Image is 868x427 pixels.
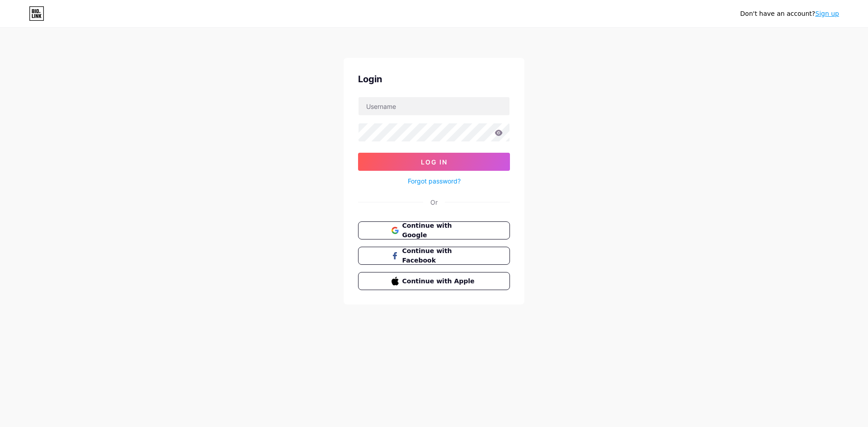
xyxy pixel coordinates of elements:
span: Log In [421,158,448,166]
button: Continue with Apple [358,272,510,290]
button: Continue with Google [358,221,510,239]
span: Continue with Facebook [402,246,477,265]
div: Don't have an account? [740,9,839,19]
a: Sign up [815,10,839,17]
span: Continue with Apple [402,277,477,286]
input: Username [359,97,509,115]
a: Forgot password? [408,176,461,186]
button: Continue with Facebook [358,247,510,265]
span: Continue with Google [402,221,477,240]
div: Login [358,72,510,86]
button: Log In [358,153,510,171]
div: Or [430,197,438,207]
